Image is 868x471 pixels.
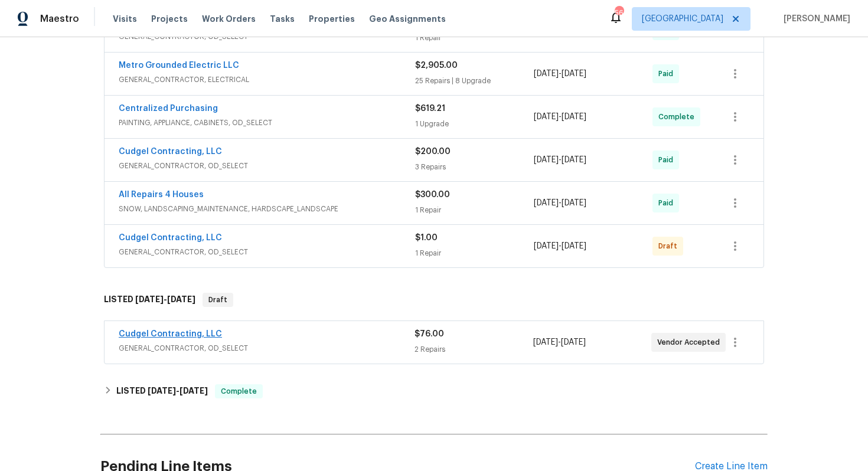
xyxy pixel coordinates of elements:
[562,70,586,78] span: [DATE]
[135,295,164,303] span: [DATE]
[100,281,768,319] div: LISTED [DATE]-[DATE]Draft
[116,384,208,398] h6: LISTED
[534,113,559,121] span: [DATE]
[658,111,699,123] span: Complete
[119,148,222,156] a: Cudgel Contracting, LLC
[534,154,586,166] span: -
[415,234,438,242] span: $1.00
[534,199,559,207] span: [DATE]
[415,247,534,259] div: 1 Repair
[657,336,725,348] span: Vendor Accepted
[148,387,208,395] span: -
[779,13,850,25] span: [PERSON_NAME]
[534,197,586,209] span: -
[113,13,137,25] span: Visits
[204,294,232,306] span: Draft
[415,75,534,87] div: 25 Repairs | 8 Upgrade
[119,74,415,86] span: GENERAL_CONTRACTOR, ELECTRICAL
[415,330,444,338] span: $76.00
[534,240,586,252] span: -
[119,160,415,172] span: GENERAL_CONTRACTOR, OD_SELECT
[415,32,534,44] div: 1 Repair
[270,15,295,23] span: Tasks
[119,330,222,338] a: Cudgel Contracting, LLC
[119,203,415,215] span: SNOW, LANDSCAPING_MAINTENANCE, HARDSCAPE_LANDSCAPE
[119,61,239,70] a: Metro Grounded Electric LLC
[167,295,195,303] span: [DATE]
[561,338,586,346] span: [DATE]
[216,385,262,397] span: Complete
[562,199,586,207] span: [DATE]
[562,113,586,121] span: [DATE]
[119,342,415,354] span: GENERAL_CONTRACTOR, OD_SELECT
[119,104,218,113] a: Centralized Purchasing
[104,293,195,307] h6: LISTED
[534,156,559,164] span: [DATE]
[369,13,446,25] span: Geo Assignments
[415,104,445,113] span: $619.21
[658,154,678,166] span: Paid
[180,387,208,395] span: [DATE]
[415,204,534,216] div: 1 Repair
[562,242,586,250] span: [DATE]
[135,295,195,303] span: -
[202,13,256,25] span: Work Orders
[658,197,678,209] span: Paid
[534,242,559,250] span: [DATE]
[415,148,451,156] span: $200.00
[534,68,586,80] span: -
[119,117,415,129] span: PAINTING, APPLIANCE, CABINETS, OD_SELECT
[415,161,534,173] div: 3 Repairs
[534,70,559,78] span: [DATE]
[415,191,450,199] span: $300.00
[615,7,623,19] div: 56
[533,336,586,348] span: -
[309,13,355,25] span: Properties
[658,240,682,252] span: Draft
[415,344,533,355] div: 2 Repairs
[562,156,586,164] span: [DATE]
[642,13,723,25] span: [GEOGRAPHIC_DATA]
[119,191,204,199] a: All Repairs 4 Houses
[658,68,678,80] span: Paid
[415,118,534,130] div: 1 Upgrade
[534,111,586,123] span: -
[119,234,222,242] a: Cudgel Contracting, LLC
[119,246,415,258] span: GENERAL_CONTRACTOR, OD_SELECT
[533,338,558,346] span: [DATE]
[148,387,176,395] span: [DATE]
[100,377,768,405] div: LISTED [DATE]-[DATE]Complete
[40,13,79,25] span: Maestro
[151,13,188,25] span: Projects
[415,61,458,70] span: $2,905.00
